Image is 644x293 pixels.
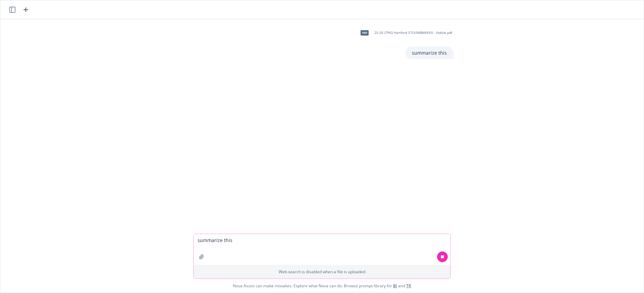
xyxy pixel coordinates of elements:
[412,49,447,56] p: summarize this
[198,269,446,275] p: Web search is disabled when a file is uploaded
[406,283,411,289] a: TR
[356,24,453,41] div: pdf25-26 CPKG Hartford 57UUNBM6KVU - Vobile.pdf
[374,31,452,35] span: 25-26 CPKG Hartford 57UUNBM6KVU - Vobile.pdf
[361,30,369,35] span: pdf
[393,283,397,289] a: BI
[233,279,411,293] span: Nova Assist can make mistakes. Explore what Nova can do: Browse prompt library for and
